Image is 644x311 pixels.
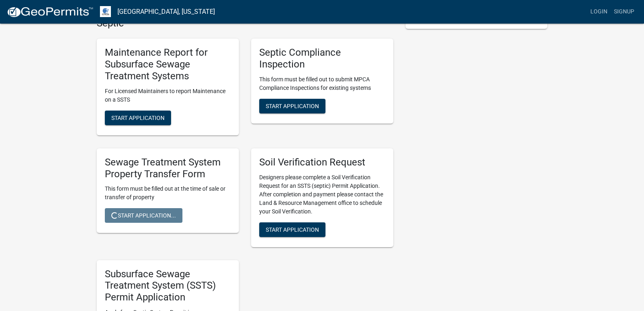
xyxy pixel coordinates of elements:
[111,114,165,121] span: Start Application
[259,157,385,168] h5: Soil Verification Request
[105,268,231,303] h5: Subsurface Sewage Treatment System (SSTS) Permit Application
[117,5,215,19] a: [GEOGRAPHIC_DATA], [US_STATE]
[105,87,231,104] p: For Licensed Maintainers to report Maintenance on a SSTS
[259,99,325,113] button: Start Application
[105,208,182,223] button: Start Application...
[266,102,319,109] span: Start Application
[587,4,611,20] a: Login
[259,75,385,92] p: This form must be filled out to submit MPCA Compliance Inspections for existing systems
[259,222,325,237] button: Start Application
[105,111,171,125] button: Start Application
[259,173,385,216] p: Designers please complete a Soil Verification Request for an SSTS (septic) Permit Application. Af...
[111,212,176,219] span: Start Application...
[105,47,231,82] h5: Maintenance Report for Subsurface Sewage Treatment Systems
[105,157,231,180] h5: Sewage Treatment System Property Transfer Form
[259,47,385,70] h5: Septic Compliance Inspection
[266,226,319,233] span: Start Application
[611,4,637,20] a: Signup
[100,6,111,17] img: Otter Tail County, Minnesota
[105,185,231,202] p: This form must be filled out at the time of sale or transfer of property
